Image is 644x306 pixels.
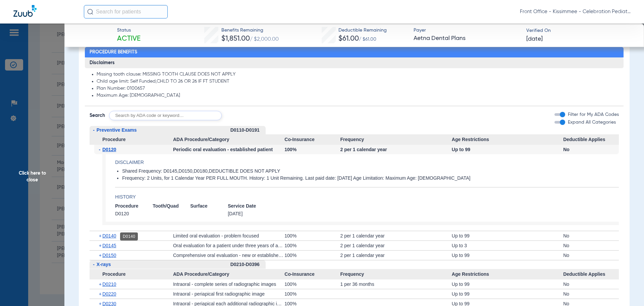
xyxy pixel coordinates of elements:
h2: Procedure Benefits [85,47,624,58]
div: 1 per 36 months [340,279,451,289]
div: Limited oral evaluation - problem focused [173,231,284,241]
div: D0110-D0191 [230,126,266,134]
div: Up to 99 [452,231,563,241]
span: $61.00 [338,35,359,42]
div: 2 per 1 calendar year [340,251,451,260]
span: / $61.00 [359,37,376,42]
input: Search by ADA code or keyword… [109,111,222,120]
li: Shared Frequency: D0145,D0150,D0180,DEDUCTIBLE DOES NOT APPLY [122,168,619,174]
div: No [563,251,619,260]
div: 100% [284,251,340,260]
span: Deductible Remaining [338,27,387,34]
div: D0210-D0396 [230,260,266,269]
span: Search [90,112,105,119]
div: No [563,145,619,154]
span: Deductible Applies [563,134,619,145]
span: [DATE] [526,35,543,43]
span: X-rays [97,262,111,267]
div: Intraoral - periapical first radiographic image [173,289,284,299]
iframe: Chat Widget [610,274,644,306]
div: No [563,241,619,250]
div: Up to 99 [452,251,563,260]
span: Frequency [340,269,451,280]
div: Comprehensive oral evaluation - new or established patient [173,251,284,260]
li: Maximum Age: [DEMOGRAPHIC_DATA] [97,93,619,99]
li: Frequency: 2 Units, for 1 Calendar Year PER FULL MOUTH. History: 1 Unit Remaining. Last paid date... [122,175,619,181]
div: 100% [284,241,340,250]
span: Front Office - Kissimmee - Celebration Pediatric Dentistry [520,8,631,15]
div: No [563,231,619,241]
span: + [99,279,103,289]
span: Preventive Exams [97,127,137,133]
div: 100% [284,145,340,154]
input: Search for patients [84,5,168,18]
span: ADA Procedure/Category [173,269,284,280]
div: 2 per 1 calendar year [340,231,451,241]
div: 100% [284,279,340,289]
span: Benefits Remaining [221,27,279,34]
div: Up to 3 [452,241,563,250]
span: D0150 [102,253,116,258]
span: + [99,289,103,299]
span: Age Restrictions [452,134,563,145]
span: Co-Insurance [284,134,340,145]
div: D0140 [120,232,138,241]
li: Child age limit: Self Funded,CHLD TO 26 OR 26 IF FT STUDENT [97,79,619,85]
span: + [99,241,103,250]
img: Search Icon [87,9,93,15]
label: Filter for My ADA Codes [567,111,619,118]
div: Oral evaluation for a patient under three years of age and counseling with primary caregiver [173,241,284,250]
li: Missing tooth clause: MISSING TOOTH CLAUSE DOES NOT APPLY [97,72,619,78]
div: Up to 99 [452,279,563,289]
span: D0220 [102,291,116,297]
span: [DATE] [228,211,265,217]
span: Verified On [526,27,633,34]
span: D0120 [115,211,153,217]
span: Co-Insurance [284,269,340,280]
span: Service Date [228,203,265,209]
span: Procedure [90,134,173,145]
h3: Disclaimers [85,57,624,68]
span: Surface [190,203,228,209]
span: Expand All Categories [568,120,616,125]
span: Procedure [115,203,153,209]
span: Status [117,27,141,34]
div: 2 per 1 calendar year [340,145,451,154]
span: Frequency [340,134,451,145]
span: Tooth/Quad [153,203,190,209]
h4: History [115,193,619,201]
span: Active [117,34,141,44]
img: Zuub Logo [13,5,37,17]
span: + [99,251,103,260]
span: - [93,262,95,267]
div: No [563,279,619,289]
span: Aetna Dental Plans [414,34,521,43]
span: D0120 [102,147,116,152]
div: Up to 99 [452,289,563,299]
div: Up to 99 [452,145,563,154]
span: D0145 [102,243,116,248]
span: D0210 [102,281,116,287]
span: Payer [414,27,521,34]
span: Age Restrictions [452,269,563,280]
span: Deductible Applies [563,269,619,280]
span: D0140 [102,233,116,238]
span: $1,851.00 [221,35,250,42]
span: - [99,145,103,154]
div: No [563,289,619,299]
div: Periodic oral evaluation - established patient [173,145,284,154]
h4: Disclaimer [115,159,619,166]
div: Intraoral - complete series of radiographic images [173,279,284,289]
span: / $2,000.00 [250,37,279,42]
div: 100% [284,231,340,241]
span: + [99,231,103,241]
div: 2 per 1 calendar year [340,241,451,250]
span: Procedure [90,269,173,280]
span: - [93,127,95,133]
span: ADA Procedure/Category [173,134,284,145]
li: Plan Number: 0100657 [97,86,619,92]
div: 100% [284,289,340,299]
